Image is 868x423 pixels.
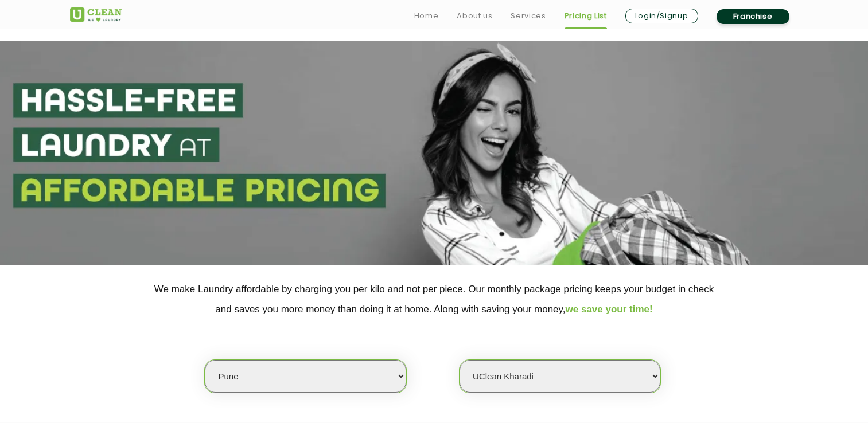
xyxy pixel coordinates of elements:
[717,9,789,24] a: Franchise
[457,9,492,23] a: About us
[511,9,546,23] a: Services
[70,279,799,319] p: We make Laundry affordable by charging you per kilo and not per piece. Our monthly package pricin...
[566,304,653,315] span: we save your time!
[70,7,122,22] img: UClean Laundry and Dry Cleaning
[414,9,439,23] a: Home
[625,9,698,23] a: Login/Signup
[565,9,607,23] a: Pricing List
